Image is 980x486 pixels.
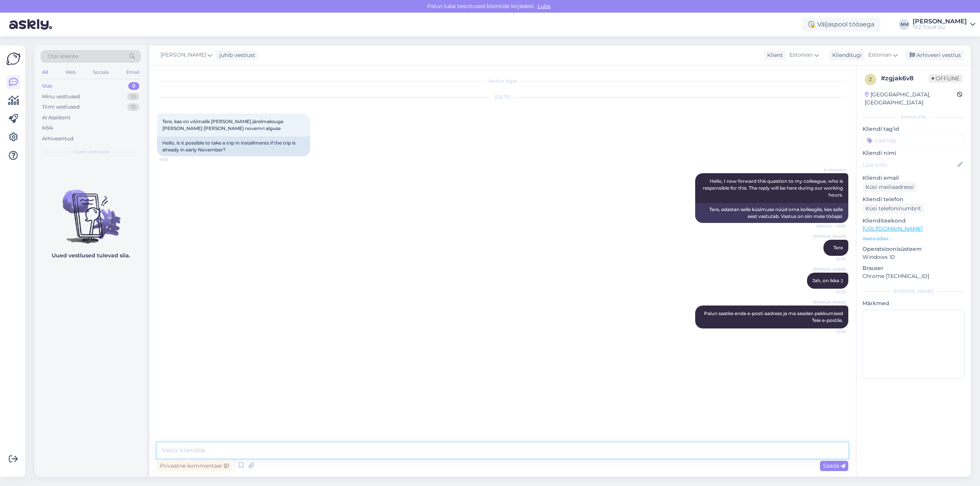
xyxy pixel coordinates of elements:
span: AI Assistent [817,167,846,173]
div: 15 [127,103,139,111]
div: Hello, is it possible to take a trip in installments if the trip is already in early November? [157,137,310,156]
div: Socials [91,67,110,77]
div: Uus [42,82,52,90]
div: TEZ TOUR OÜ [913,24,967,31]
span: Uued vestlused [73,148,109,155]
div: [PERSON_NAME] [862,288,965,295]
img: Askly Logo [6,52,21,66]
p: Brauser [862,264,965,272]
p: Kliendi nimi [862,149,965,157]
div: Kõik [42,124,53,132]
span: Nähtud ✓ 19:55 [817,223,846,229]
div: All [41,67,49,77]
input: Lisa tag [862,135,965,146]
img: No chats [34,176,147,245]
div: juhib vestlust [216,51,255,59]
p: Operatsioonisüsteem [862,245,965,253]
p: Windows 10 [862,253,965,261]
span: Luba [535,3,553,10]
span: Tere, kas on võimalik [PERSON_NAME] järelmaksuga [PERSON_NAME] [PERSON_NAME] novemri alguse [162,119,284,131]
span: 19:55 [159,157,188,163]
div: Tere, edastan selle küsimuse nüüd oma kolleegile, kes selle eest vastutab. Vastus on siin meie tö... [695,203,848,223]
div: AI Assistent [42,114,70,122]
div: Vestlus algas [157,78,848,85]
div: Privaatne kommentaar [157,461,232,471]
span: Otsi kliente [47,52,78,60]
div: [GEOGRAPHIC_DATA], [GEOGRAPHIC_DATA] [865,91,957,107]
span: Offline [929,74,962,83]
div: 0 [128,82,139,90]
div: NM [899,19,910,30]
input: Lisa nimi [863,161,956,169]
div: Küsi telefoninumbrit [862,203,924,214]
p: Uued vestlused tulevad siia. [52,252,130,260]
div: [DATE] [157,94,848,101]
p: Klienditeekond [862,217,965,225]
span: Estonian [789,51,813,59]
div: # zgjak6v8 [881,74,929,83]
a: [URL][DOMAIN_NAME] [862,225,923,232]
a: [PERSON_NAME]TEZ TOUR OÜ [913,18,975,31]
div: Klient [764,51,783,59]
div: Küsi meiliaadressi [862,182,917,192]
span: Saada [823,462,845,469]
span: z [869,76,872,82]
span: 20:35 [817,329,846,335]
div: Tiimi vestlused [42,103,80,111]
div: Email [125,67,141,77]
span: Hello, I now forward this question to my colleague, who is responsible for this. The reply will b... [703,178,844,198]
div: Väljaspool tööaega [802,18,880,31]
div: Kliendi info [862,114,965,120]
p: Kliendi telefon [862,195,965,203]
span: Jah, on ikka :) [812,278,843,283]
span: [PERSON_NAME] [813,299,846,305]
p: Kliendi email [862,174,965,182]
span: 20:35 [817,289,846,295]
span: [PERSON_NAME] [813,267,846,272]
div: Arhiveeritud [42,135,73,143]
span: 20:35 [817,256,846,262]
span: [PERSON_NAME] [813,234,846,239]
span: Palun saatke enda e-posti aadress ja ma saadan pakkumised Teie e-postile. [704,310,844,323]
div: Minu vestlused [42,93,80,101]
span: Estonian [868,51,892,59]
div: Arhiveeri vestlus [905,50,964,60]
div: 13 [127,93,139,101]
p: Vaata edasi ... [862,235,965,242]
p: Kliendi tag'id [862,125,965,133]
div: Web [64,67,77,77]
span: [PERSON_NAME] [160,51,206,59]
span: Tere [833,245,843,250]
div: Klienditugi [829,51,862,59]
p: Märkmed [862,299,965,307]
div: [PERSON_NAME] [913,18,967,24]
p: Chrome [TECHNICAL_ID] [862,272,965,280]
